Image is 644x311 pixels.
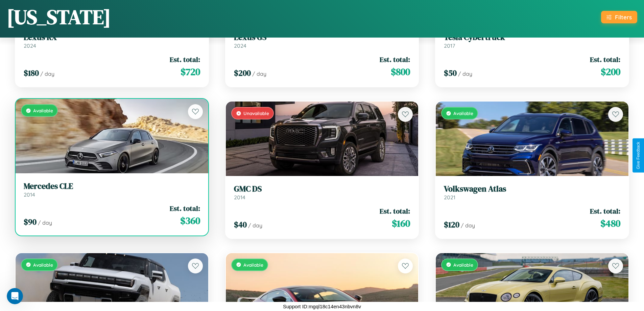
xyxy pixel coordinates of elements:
[243,110,269,116] span: Unavailable
[24,32,200,42] h3: Lexus RX
[444,219,459,230] span: $ 120
[181,65,200,79] span: $ 720
[234,67,251,79] span: $ 200
[444,67,457,79] span: $ 50
[444,184,620,194] h3: Volkswagen Atlas
[380,54,410,64] span: Est. total:
[461,222,475,229] span: / day
[24,42,36,49] span: 2024
[601,11,637,23] button: Filters
[234,32,410,49] a: Lexus GS2024
[33,262,53,268] span: Available
[180,214,200,227] span: $ 360
[170,203,200,213] span: Est. total:
[234,194,245,201] span: 2014
[444,32,620,42] h3: Tesla Cybertruck
[234,32,410,42] h3: Lexus GS
[234,184,410,194] h3: GMC DS
[248,222,262,229] span: / day
[392,217,410,230] span: $ 160
[24,67,39,79] span: $ 180
[453,262,473,268] span: Available
[615,14,632,21] div: Filters
[444,194,455,201] span: 2021
[444,32,620,49] a: Tesla Cybertruck2017
[24,191,35,198] span: 2014
[40,70,54,77] span: / day
[444,42,455,49] span: 2017
[453,110,473,116] span: Available
[234,184,410,201] a: GMC DS2014
[38,219,52,226] span: / day
[234,219,247,230] span: $ 40
[24,181,200,198] a: Mercedes CLE2014
[24,216,37,227] span: $ 90
[234,42,246,49] span: 2024
[283,302,361,311] p: Support ID: mgql18c14en43nbvn8v
[170,54,200,64] span: Est. total:
[600,217,620,230] span: $ 480
[590,54,620,64] span: Est. total:
[252,70,266,77] span: / day
[380,206,410,216] span: Est. total:
[590,206,620,216] span: Est. total:
[7,288,23,304] iframe: Intercom live chat
[243,262,263,268] span: Available
[24,32,200,49] a: Lexus RX2024
[444,184,620,201] a: Volkswagen Atlas2021
[458,70,472,77] span: / day
[33,108,53,113] span: Available
[7,3,111,31] h1: [US_STATE]
[601,65,620,79] span: $ 200
[391,65,410,79] span: $ 800
[24,181,200,191] h3: Mercedes CLE
[636,142,641,169] div: Give Feedback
